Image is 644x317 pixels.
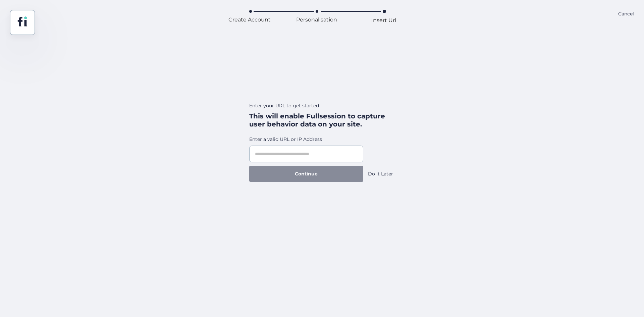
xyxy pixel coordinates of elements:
[228,15,271,24] div: Create Account
[618,10,634,35] div: Cancel
[249,166,363,182] button: Continue
[368,170,393,177] div: Do it Later
[371,16,396,24] div: Insert Url
[296,15,337,24] div: Personalisation
[249,112,395,128] div: This will enable Fullsession to capture user behavior data on your site.
[249,102,395,109] div: Enter your URL to get started
[249,136,363,143] div: Enter a valid URL or IP Address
